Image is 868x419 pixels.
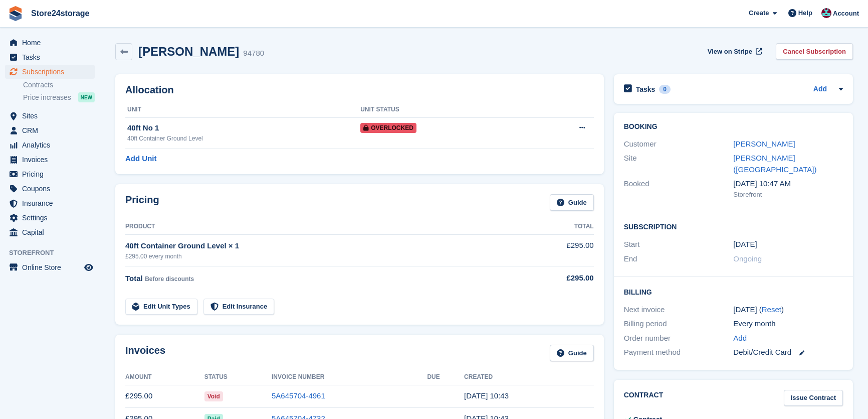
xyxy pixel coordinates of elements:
[833,9,859,19] span: Account
[636,85,656,94] h2: Tasks
[733,347,843,358] div: Debit/Credit Card
[521,219,593,235] th: Total
[125,385,204,407] td: £295.00
[521,234,593,266] td: £295.00
[5,138,95,152] a: menu
[22,36,82,50] span: Home
[125,369,204,385] th: Amount
[624,318,734,330] div: Billing period
[464,369,594,385] th: Created
[5,167,95,181] a: menu
[125,274,143,283] span: Total
[5,196,95,210] a: menu
[5,123,95,137] a: menu
[272,369,427,385] th: Invoice Number
[22,211,82,225] span: Settings
[78,92,95,102] div: NEW
[733,239,757,250] time: 2025-07-09 23:00:00 UTC
[204,369,272,385] th: Status
[5,225,95,239] a: menu
[125,219,521,235] th: Product
[5,260,95,274] a: menu
[749,8,769,18] span: Create
[624,304,734,316] div: Next invoice
[624,333,734,344] div: Order number
[733,178,843,190] div: [DATE] 10:47 AM
[22,65,82,79] span: Subscriptions
[125,84,594,96] h2: Allocation
[659,85,671,94] div: 0
[125,345,165,361] h2: Invoices
[83,261,95,273] a: Preview store
[5,211,95,225] a: menu
[733,154,816,174] a: [PERSON_NAME] ([GEOGRAPHIC_DATA])
[733,333,747,344] a: Add
[127,134,360,143] div: 40ft Container Ground Level
[798,8,812,18] span: Help
[733,254,762,263] span: Ongoing
[624,221,843,231] h2: Subscription
[8,6,23,21] img: stora-icon-8386f47178a22dfd0bd8f6a31ec36ba5ce8667c1dd55bd0f319d3a0aa187defe.svg
[22,153,82,167] span: Invoices
[776,43,853,60] a: Cancel Subscription
[125,252,521,261] div: £295.00 every month
[272,391,325,400] a: 5A645704-4961
[624,390,664,406] h2: Contract
[22,138,82,152] span: Analytics
[23,92,95,103] a: Price increases NEW
[138,45,239,58] h2: [PERSON_NAME]
[624,138,734,150] div: Customer
[9,248,100,258] span: Storefront
[813,84,827,95] a: Add
[22,50,82,64] span: Tasks
[624,123,843,131] h2: Booking
[5,50,95,64] a: menu
[125,153,156,165] a: Add Unit
[550,345,594,361] a: Guide
[27,5,94,22] a: Store24storage
[22,123,82,137] span: CRM
[624,347,734,358] div: Payment method
[733,318,843,330] div: Every month
[5,65,95,79] a: menu
[5,36,95,50] a: menu
[243,48,264,59] div: 94780
[464,391,509,400] time: 2025-09-10 09:43:35 UTC
[360,123,416,133] span: Overlocked
[784,390,843,406] a: Issue Contract
[23,80,95,90] a: Contracts
[733,304,843,316] div: [DATE] ( )
[22,260,82,274] span: Online Store
[624,253,734,265] div: End
[125,102,360,118] th: Unit
[550,194,594,211] a: Guide
[125,299,197,315] a: Edit Unit Types
[22,109,82,123] span: Sites
[204,391,223,401] span: Void
[5,153,95,167] a: menu
[22,182,82,196] span: Coupons
[704,43,764,60] a: View on Stripe
[733,190,843,200] div: Storefront
[5,182,95,196] a: menu
[125,194,159,211] h2: Pricing
[733,139,795,148] a: [PERSON_NAME]
[23,93,71,102] span: Price increases
[203,299,275,315] a: Edit Insurance
[762,305,781,314] a: Reset
[821,8,831,18] img: George
[360,102,530,118] th: Unit Status
[22,196,82,210] span: Insurance
[22,167,82,181] span: Pricing
[624,178,734,199] div: Booked
[624,153,734,175] div: Site
[22,225,82,239] span: Capital
[125,240,521,252] div: 40ft Container Ground Level × 1
[145,275,194,283] span: Before discounts
[127,122,360,134] div: 40ft No 1
[427,369,464,385] th: Due
[624,287,843,297] h2: Billing
[624,239,734,250] div: Start
[5,109,95,123] a: menu
[521,272,593,284] div: £295.00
